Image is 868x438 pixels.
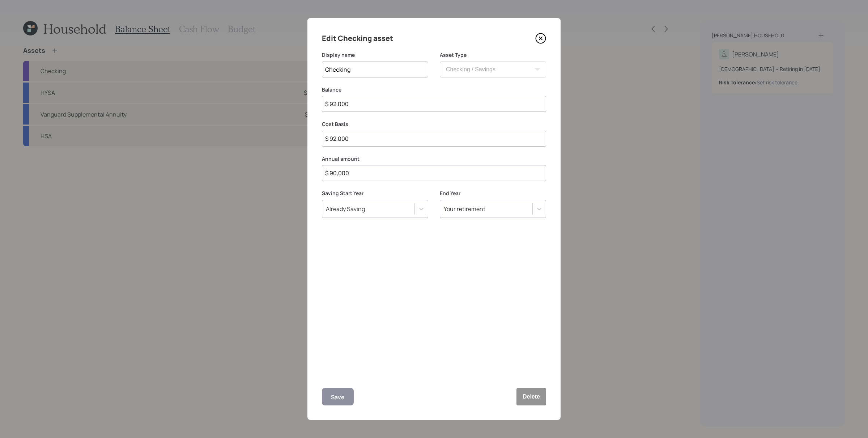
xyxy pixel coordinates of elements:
div: Already Saving [326,205,365,213]
h4: Edit Checking asset [322,33,393,44]
div: Save [331,392,345,402]
label: Saving Start Year [322,190,428,197]
div: Your retirement [444,205,485,213]
label: Cost Basis [322,121,546,128]
label: Annual amount [322,155,546,163]
label: End Year [440,190,546,197]
button: Save [322,388,354,405]
label: Balance [322,86,546,93]
label: Display name [322,51,428,59]
label: Asset Type [440,51,546,59]
button: Delete [516,388,546,405]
